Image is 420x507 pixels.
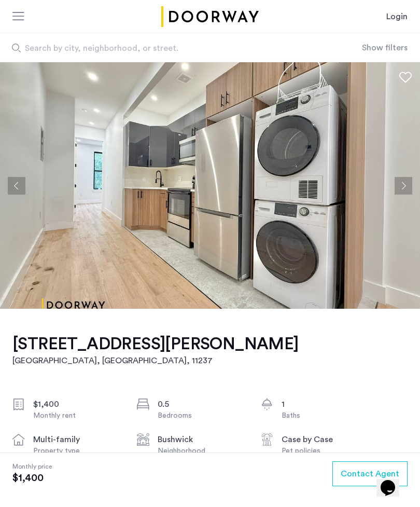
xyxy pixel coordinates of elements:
div: Property type [33,446,120,456]
iframe: chat widget [376,465,410,497]
div: multi-family [33,433,120,446]
a: Login [386,10,408,23]
h1: [STREET_ADDRESS][PERSON_NAME] [12,334,299,354]
div: $1,400 [33,398,120,410]
div: Bedrooms [158,410,245,421]
div: Pet policies [282,446,369,456]
button: Next apartment [395,177,412,195]
img: logo [159,6,261,27]
button: button [332,461,408,486]
button: Previous apartment [8,177,25,195]
div: Bushwick [158,433,245,446]
span: Contact Agent [341,468,399,480]
span: $1,400 [12,472,52,484]
button: Show or hide filters [362,42,408,54]
h2: [GEOGRAPHIC_DATA], [GEOGRAPHIC_DATA] , 11237 [12,354,299,367]
span: Monthly price [12,461,52,472]
div: 0.5 [158,398,245,410]
span: Search by city, neighborhood, or street. [25,42,314,54]
div: Baths [282,410,369,421]
div: Case by Case [282,433,369,446]
a: [STREET_ADDRESS][PERSON_NAME][GEOGRAPHIC_DATA], [GEOGRAPHIC_DATA], 11237 [12,334,299,367]
div: 1 [282,398,369,410]
a: Cazamio Logo [159,6,261,27]
div: Monthly rent [33,410,120,421]
div: Neighborhood [158,446,245,456]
